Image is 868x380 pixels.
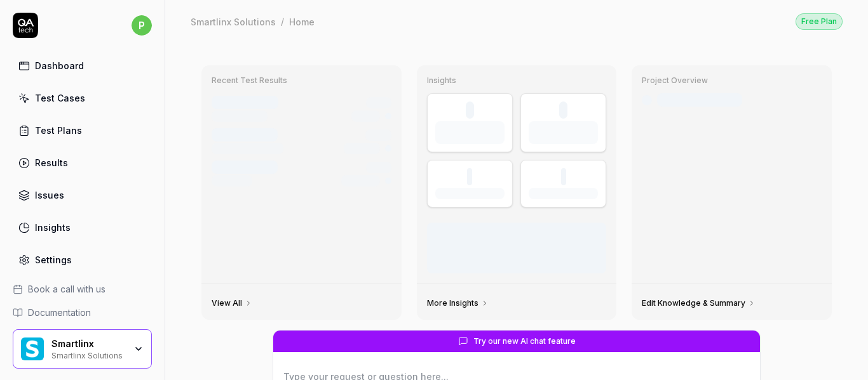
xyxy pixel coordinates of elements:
[281,15,284,28] div: /
[435,121,505,144] div: Test Executions (last 30 days)
[435,188,505,199] div: Success Rate
[366,97,391,108] div: 2h ago
[427,298,489,308] a: More Insights
[212,175,252,187] div: Scheduled
[344,143,380,154] div: 8/12 tests
[13,329,152,369] button: Smartlinx LogoSmartlinxSmartlinx Solutions
[35,124,82,137] div: Test Plans
[529,188,598,199] div: Avg Duration
[13,183,152,207] a: Issues
[132,15,152,36] span: p
[28,282,105,296] span: Book a call with us
[212,161,278,174] div: Test run #1232
[467,168,472,185] div: -
[212,143,283,154] div: GitHub Push • main
[35,221,71,234] div: Insights
[21,337,44,360] img: Smartlinx Logo
[365,129,391,141] div: 4h ago
[642,298,756,308] a: Edit Knowledge & Summary
[366,162,391,173] div: [DATE]
[212,298,252,308] a: View All
[657,93,742,107] div: Last crawled [DATE]
[13,282,152,296] a: Book a call with us
[796,13,843,30] a: Free Plan
[13,306,152,319] a: Documentation
[341,175,380,187] div: 12/12 tests
[51,350,125,360] div: Smartlinx Solutions
[13,215,152,240] a: Insights
[212,75,391,86] h3: Recent Test Results
[466,102,474,119] div: 0
[427,75,607,86] h3: Insights
[13,150,152,175] a: Results
[51,338,125,350] div: Smartlinx
[351,110,380,122] div: 12 tests
[191,15,276,28] div: Smartlinx Solutions
[289,15,315,28] div: Home
[473,336,576,347] span: Try our new AI chat feature
[796,13,843,30] div: Free Plan
[561,168,566,185] div: -
[529,121,598,144] div: Test Cases (enabled)
[13,118,152,143] a: Test Plans
[212,96,278,109] div: Test run #1234
[35,156,68,169] div: Results
[35,91,85,105] div: Test Cases
[132,13,152,38] button: p
[35,59,84,72] div: Dashboard
[35,188,64,202] div: Issues
[642,75,822,86] h3: Project Overview
[13,53,152,78] a: Dashboard
[13,86,152,110] a: Test Cases
[28,306,91,319] span: Documentation
[212,128,278,141] div: Test run #1233
[35,253,72,266] div: Settings
[212,110,268,122] div: Manual Trigger
[559,102,567,119] div: 0
[13,247,152,272] a: Settings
